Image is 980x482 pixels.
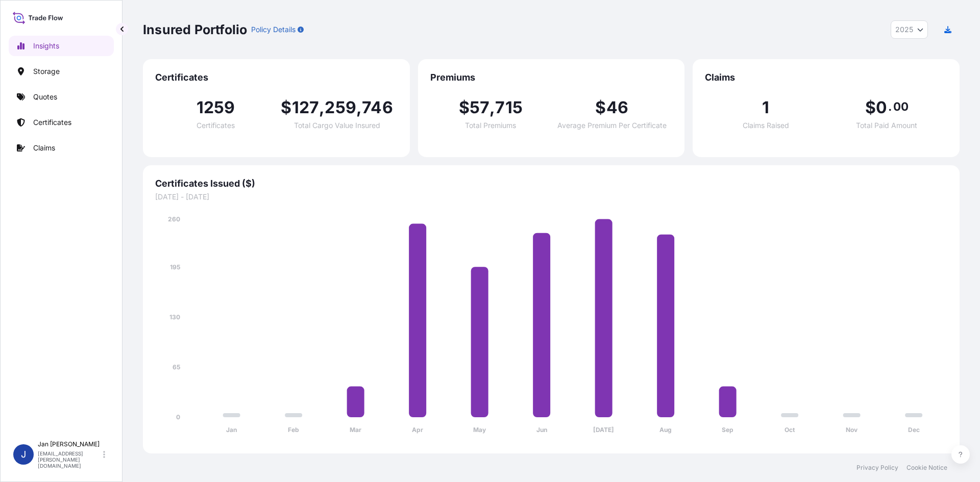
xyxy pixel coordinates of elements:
span: $ [459,99,470,116]
span: J [21,449,26,460]
tspan: May [473,426,486,434]
span: [DATE] - [DATE] [155,192,947,202]
tspan: Oct [785,426,795,434]
tspan: 0 [176,413,180,421]
p: Quotes [33,92,57,102]
span: Average Premium Per Certificate [557,122,667,129]
a: Privacy Policy [856,464,898,472]
tspan: Feb [288,426,299,434]
tspan: Jun [536,426,547,434]
span: $ [865,99,876,116]
p: [EMAIL_ADDRESS][PERSON_NAME][DOMAIN_NAME] [38,450,101,469]
span: 00 [893,103,909,111]
tspan: Apr [412,426,423,434]
tspan: 260 [168,215,180,223]
span: Certificates [155,71,398,84]
tspan: 65 [173,363,180,371]
p: Policy Details [251,24,296,35]
span: , [356,99,362,116]
span: 715 [495,99,523,116]
tspan: 130 [169,313,180,321]
tspan: Sep [722,426,733,434]
span: 259 [325,99,356,116]
p: Certificates [33,117,71,128]
p: Insights [33,41,59,51]
tspan: [DATE] [593,426,614,434]
tspan: Nov [846,426,858,434]
span: 1259 [197,99,235,116]
p: Jan [PERSON_NAME] [38,440,101,448]
a: Claims [9,138,114,158]
tspan: Jan [226,426,237,434]
p: Insured Portfolio [143,21,247,38]
span: 2025 [895,24,913,35]
span: Claims [705,71,947,84]
span: 746 [362,99,393,116]
span: Premiums [430,71,673,84]
span: $ [595,99,606,116]
span: 1 [762,99,769,116]
a: Quotes [9,87,114,107]
span: 0 [876,99,887,116]
tspan: Dec [908,426,920,434]
span: 46 [606,99,628,116]
tspan: Aug [659,426,672,434]
tspan: 195 [170,263,180,271]
span: Total Premiums [465,122,516,129]
span: 127 [292,99,320,116]
button: Year Selector [891,20,928,39]
span: 57 [470,99,489,116]
span: $ [281,99,291,116]
a: Storage [9,61,114,82]
a: Cookie Notice [906,464,947,472]
tspan: Mar [350,426,361,434]
span: Claims Raised [743,122,789,129]
span: . [888,103,892,111]
a: Certificates [9,112,114,133]
span: Total Cargo Value Insured [294,122,380,129]
a: Insights [9,36,114,56]
span: , [319,99,325,116]
span: Certificates Issued ($) [155,177,947,190]
span: , [489,99,495,116]
span: Certificates [197,122,235,129]
p: Claims [33,143,55,153]
p: Storage [33,66,60,77]
span: Total Paid Amount [856,122,917,129]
